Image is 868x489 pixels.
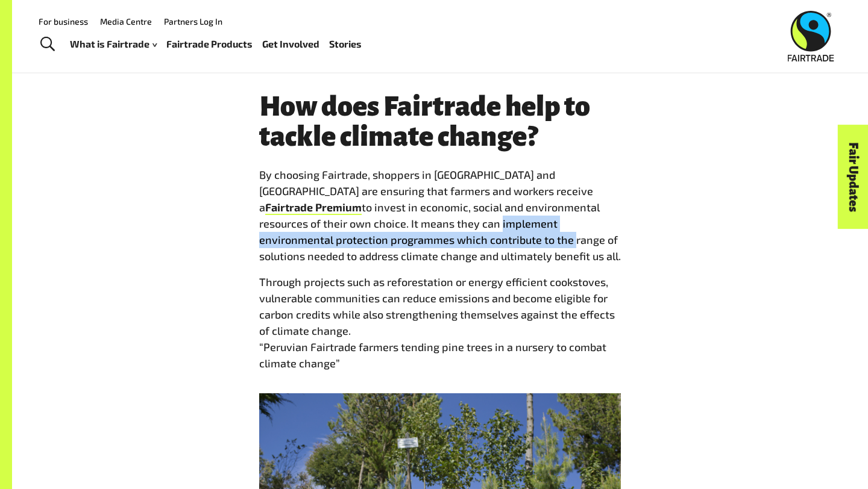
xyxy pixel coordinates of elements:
p: By choosing Fairtrade, shoppers in [GEOGRAPHIC_DATA] and [GEOGRAPHIC_DATA] are ensuring that farm... [259,167,621,264]
a: Media Centre [100,16,152,26]
img: Fairtrade Australia New Zealand logo [788,11,834,61]
a: Partners Log In [164,16,222,26]
a: Fairtrade Products [166,36,253,53]
a: Get Involved [262,36,319,53]
p: Through projects such as reforestation or energy efficient cookstoves, vulnerable communities can... [259,274,621,372]
a: Stories [329,36,362,53]
a: Fairtrade Premium [265,201,362,215]
a: Toggle Search [33,30,62,60]
a: For business [39,16,88,26]
h2: How does Fairtrade help to tackle climate change? [259,92,621,152]
a: What is Fairtrade [70,36,157,53]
